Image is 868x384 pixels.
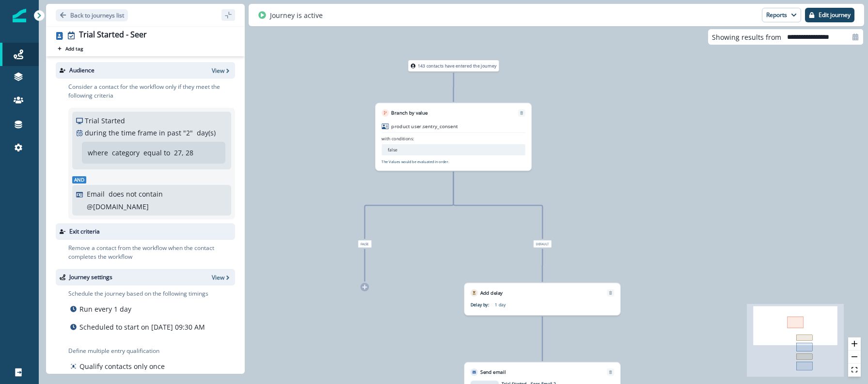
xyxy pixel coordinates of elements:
[13,9,26,22] img: Inflection
[87,201,149,212] p: @[DOMAIN_NAME]
[197,128,216,138] p: day(s)
[358,240,371,248] span: false
[848,351,861,364] button: zoom out
[68,347,167,355] p: Define multiple entry qualification
[70,11,124,19] p: Back to journeys list
[805,8,854,22] button: Edit journey
[143,148,170,158] p: equal to
[712,32,781,42] p: Showing results from
[395,60,512,71] div: 143 contacts have entered the journey
[79,361,165,371] p: Qualify contacts only once
[183,128,193,138] p: " 2 "
[79,322,205,332] p: Scheduled to start on [DATE] 09:30 AM
[85,116,125,126] p: Trial Started
[534,240,552,248] span: Default
[79,30,147,41] div: Trial Started - Seer
[306,240,423,248] div: false
[212,67,224,75] p: View
[72,176,86,184] span: And
[212,67,231,75] button: View
[174,148,193,158] p: 27, 28
[762,8,801,22] button: Reports
[56,9,128,21] button: Go back
[221,9,235,21] button: sidebar collapse toggle
[480,368,505,376] p: Send email
[484,240,601,248] div: Default
[391,109,427,117] p: Branch by value
[418,63,496,69] p: 143 contacts have entered the journey
[270,10,323,20] p: Journey is active
[388,147,397,153] p: false
[159,128,181,138] p: in past
[391,123,458,130] p: product user.sentry_consent
[79,304,131,314] p: Run every 1 day
[381,135,414,141] p: with conditions:
[109,189,163,199] p: does not contain
[381,159,449,164] p: The Values would be evaluated in order.
[112,148,140,158] p: category
[819,12,851,18] p: Edit journey
[65,46,83,51] p: Add tag
[69,273,112,282] p: Journey settings
[68,83,235,100] p: Consider a contact for the workflow only if they meet the following criteria
[68,244,235,261] p: Remove a contact from the workflow when the contact completes the workflow
[480,289,503,297] p: Add delay
[87,189,105,199] p: Email
[464,283,621,316] div: Add delayRemoveDelay by:1 day
[364,172,453,239] g: Edge from 99b6dea9-df29-4251-8b2c-a665956bed6e to node-edge-label1311b3c8-7bf4-4423-a087-3d45714a...
[848,364,861,377] button: fit view
[212,273,231,282] button: View
[454,172,543,239] g: Edge from 99b6dea9-df29-4251-8b2c-a665956bed6e to node-edge-label7969e870-4869-43e5-9e08-32ae7163...
[69,227,100,236] p: Exit criteria
[375,103,532,171] div: Branch by valueRemoveproduct user.sentry_consentwith conditions:false The Values would be evaluat...
[68,289,208,298] p: Schedule the journey based on the following timings
[471,301,495,308] p: Delay by:
[212,273,224,282] p: View
[56,45,85,52] button: Add tag
[848,337,861,351] button: zoom in
[85,128,157,138] p: during the time frame
[495,301,571,308] p: 1 day
[88,148,108,158] p: where
[69,66,95,75] p: Audience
